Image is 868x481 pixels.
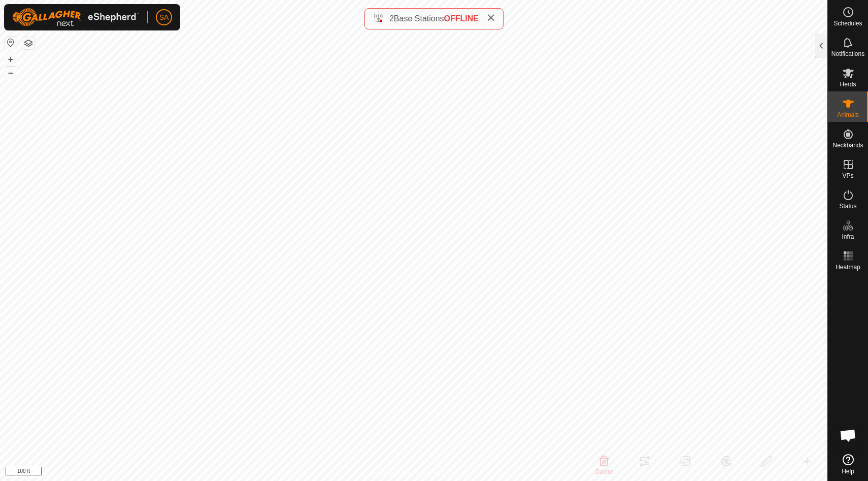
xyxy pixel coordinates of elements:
a: Help [828,450,868,478]
a: Contact Us [424,468,454,477]
span: Base Stations [394,14,444,23]
span: OFFLINE [444,14,479,23]
span: Heatmap [836,264,860,270]
span: Help [842,468,854,474]
span: Status [839,203,856,209]
span: Infra [842,234,854,240]
span: 2 [389,14,394,23]
span: Herds [840,81,856,87]
div: Open chat [833,420,863,451]
span: Schedules [833,20,862,26]
span: Notifications [831,51,864,57]
span: SA [159,12,169,23]
span: Animals [837,112,859,118]
button: Map Layers [22,37,35,49]
img: Gallagher Logo [12,8,139,26]
button: – [5,67,17,79]
button: + [5,53,17,66]
a: Privacy Policy [374,468,412,477]
span: Neckbands [832,142,863,148]
span: VPs [842,173,853,179]
button: Reset Map [5,37,17,49]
